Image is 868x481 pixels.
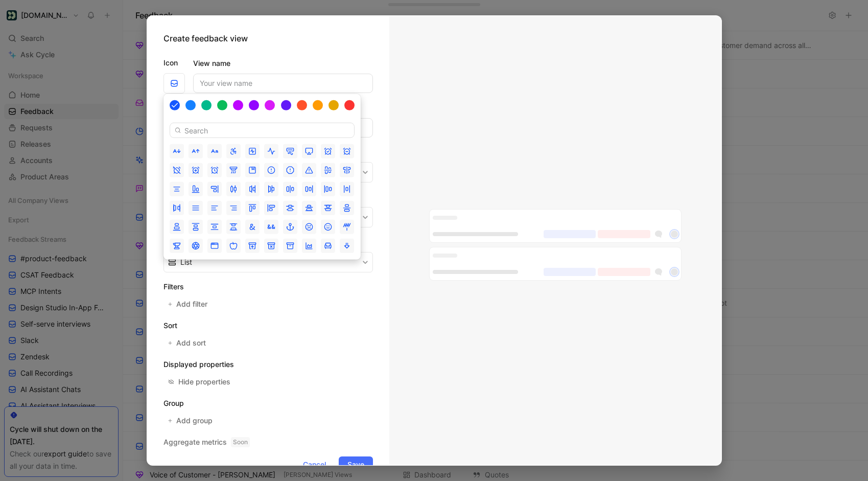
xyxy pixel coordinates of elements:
[339,456,373,473] button: Save
[163,436,373,448] h2: Aggregate metrics
[170,123,355,138] input: Search
[294,456,335,473] button: Cancel
[176,337,207,349] span: Add sort
[231,437,250,447] span: Soon
[163,57,185,69] label: Icon
[163,336,212,350] button: Add sort
[163,375,235,389] button: Hide properties
[163,358,373,371] h2: Displayed properties
[303,459,326,471] span: Cancel
[193,74,373,93] input: Your view name
[163,32,248,44] h2: Create feedback view
[176,298,208,310] span: Add filter
[163,252,373,272] button: List
[163,414,219,428] button: Add group
[176,415,214,427] span: Add group
[178,376,230,388] div: Hide properties
[163,281,373,293] h2: Filters
[347,459,364,471] span: Save
[163,397,373,409] h2: Group
[193,57,373,70] label: View name
[163,297,214,311] button: Add filter
[163,319,373,332] h2: Sort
